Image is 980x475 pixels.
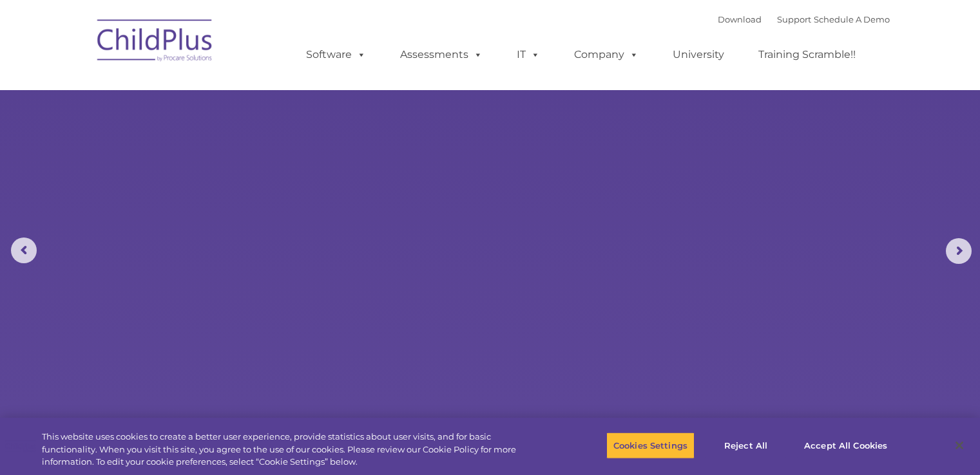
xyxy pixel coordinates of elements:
[945,431,974,460] button: Close
[745,42,869,68] a: Training Scramble!!
[606,432,695,459] button: Cookies Settings
[91,10,220,75] img: ChildPlus by Procare Solutions
[293,42,379,68] a: Software
[387,42,495,68] a: Assessments
[660,42,737,68] a: University
[718,14,762,24] a: Download
[718,14,890,24] font: |
[42,431,539,469] div: This website uses cookies to create a better user experience, provide statistics about user visit...
[561,42,651,68] a: Company
[504,42,553,68] a: IT
[797,432,894,459] button: Accept All Cookies
[814,14,890,24] a: Schedule A Demo
[777,14,811,24] a: Support
[706,432,786,459] button: Reject All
